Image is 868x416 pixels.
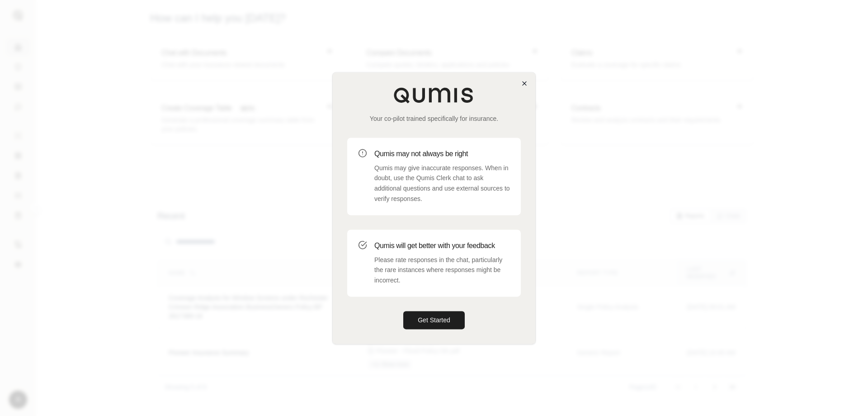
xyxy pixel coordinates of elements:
p: Your co-pilot trained specifically for insurance. [347,114,521,123]
p: Qumis may give inaccurate responses. When in doubt, use the Qumis Clerk chat to ask additional qu... [374,163,510,204]
h3: Qumis will get better with your feedback [374,240,510,251]
h3: Qumis may not always be right [374,148,510,159]
button: Get Started [403,311,465,329]
img: Qumis Logo [393,87,475,103]
p: Please rate responses in the chat, particularly the rare instances where responses might be incor... [374,255,510,286]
